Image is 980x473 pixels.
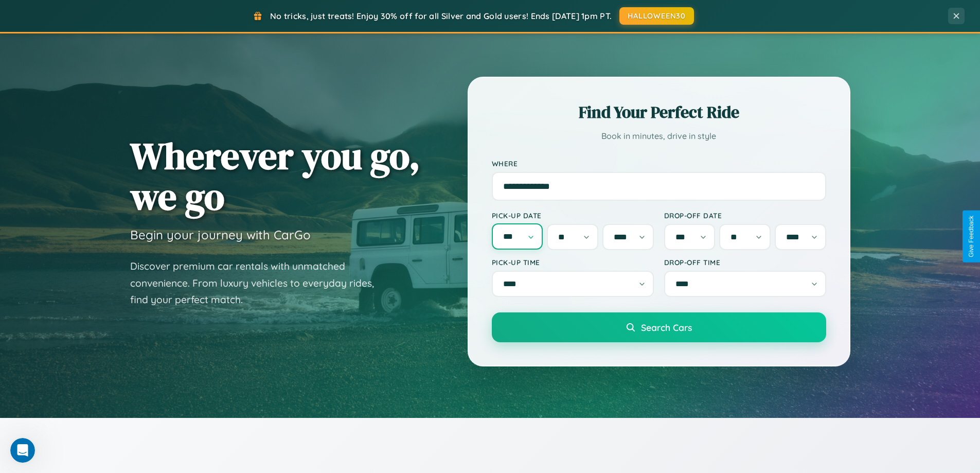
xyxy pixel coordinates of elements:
[492,211,654,220] label: Pick-up Date
[492,258,654,267] label: Pick-up Time
[492,101,826,124] h2: Find Your Perfect Ride
[492,159,826,168] label: Where
[130,135,420,217] h1: Wherever you go, we go
[130,258,387,308] p: Discover premium car rentals with unmatched convenience. From luxury vehicles to everyday rides, ...
[270,11,612,21] span: No tricks, just treats! Enjoy 30% off for all Silver and Gold users! Ends [DATE] 1pm PT.
[492,129,826,144] p: Book in minutes, drive in style
[968,216,975,257] div: Give Feedback
[664,258,826,267] label: Drop-off Time
[10,438,35,463] iframe: Intercom live chat
[492,312,826,342] button: Search Cars
[664,211,826,220] label: Drop-off Date
[641,322,692,333] span: Search Cars
[619,7,694,25] button: HALLOWEEN30
[130,227,311,242] h3: Begin your journey with CarGo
